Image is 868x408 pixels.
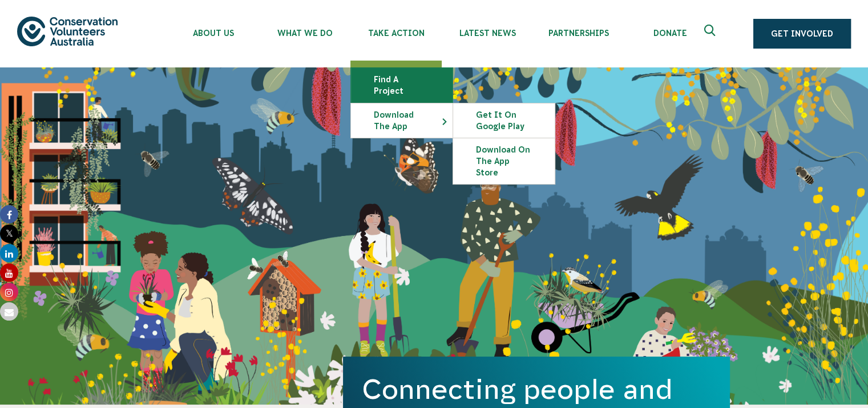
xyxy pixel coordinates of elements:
a: Get Involved [753,19,851,49]
span: Donate [624,29,716,38]
button: Expand search box Close search box [697,20,725,47]
a: Get it on Google Play [453,103,555,138]
span: Take Action [350,29,442,38]
span: Latest News [442,29,533,38]
img: logo.svg [17,17,118,46]
a: Find a project [351,68,453,102]
a: Download on the App Store [453,138,555,184]
span: About Us [168,29,259,38]
span: Expand search box [704,25,718,43]
span: Partnerships [533,29,624,38]
li: Download the app [350,103,453,138]
a: Download the app [351,103,453,138]
span: What We Do [259,29,350,38]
